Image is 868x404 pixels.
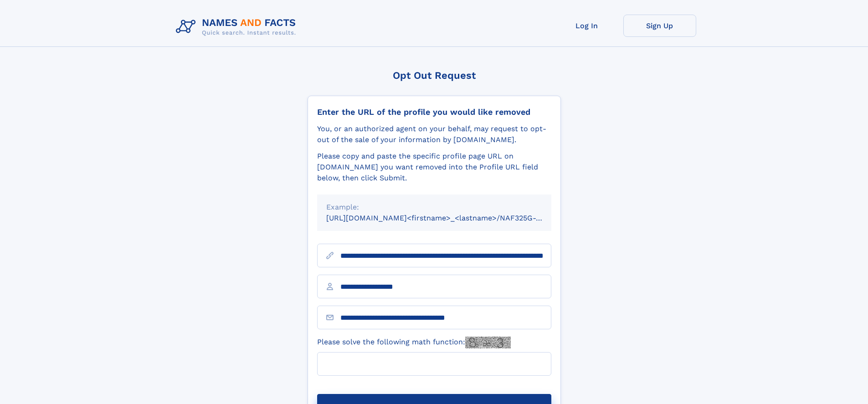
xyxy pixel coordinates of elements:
[623,15,696,37] a: Sign Up
[317,151,551,184] div: Please copy and paste the specific profile page URL on [DOMAIN_NAME] you want removed into the Pr...
[172,15,303,39] img: Logo Names and Facts
[317,337,511,348] label: Please solve the following math function:
[326,214,569,222] small: [URL][DOMAIN_NAME]<firstname>_<lastname>/NAF325G-xxxxxxxx
[326,202,542,213] div: Example:
[550,15,623,37] a: Log In
[308,70,561,81] div: Opt Out Request
[317,107,551,117] div: Enter the URL of the profile you would like removed
[317,123,551,145] div: You, or an authorized agent on your behalf, may request to opt-out of the sale of your informatio...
